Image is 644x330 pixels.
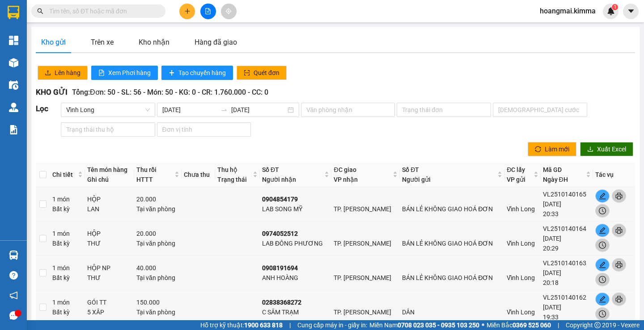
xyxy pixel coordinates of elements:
[595,292,610,306] button: edit
[237,66,287,80] button: scanQuét đơn
[52,240,70,247] span: Bất kỳ
[262,309,299,316] span: C SÂM TRẠM
[178,68,226,78] span: Tạo chuyến hàng
[52,309,70,316] span: Bất kỳ
[402,240,493,247] span: BÁN LẺ KHÔNG GIAO HOÁ ĐƠN
[402,176,431,183] span: Người gửi
[87,230,101,237] span: HỘP
[596,227,609,234] span: edit
[612,224,626,237] button: printer
[9,251,18,260] img: warehouse-icon
[596,296,609,303] span: edit
[543,313,559,321] span: 19:33
[612,227,626,234] span: printer
[52,170,76,180] span: Chi tiết
[596,207,609,214] span: clock-circle
[543,189,591,199] div: VL2510140165
[587,146,593,153] span: download
[596,276,609,283] span: clock-circle
[52,194,83,214] div: 1 món
[334,205,391,213] span: TP. [PERSON_NAME]
[262,166,279,173] span: Số ĐT
[334,274,391,281] span: TP. [PERSON_NAME]
[9,58,18,67] img: warehouse-icon
[136,205,175,213] span: Tại văn phòng
[297,320,367,330] span: Cung cấp máy in - giấy in:
[200,4,216,19] button: file-add
[136,166,157,173] span: Thu rồi
[595,224,610,237] button: edit
[136,240,175,247] span: Tại văn phòng
[217,176,247,183] span: Trạng thái
[262,274,298,281] span: ANH HOÀNG
[334,309,391,316] span: TP. [PERSON_NAME]
[595,307,610,321] button: clock-circle
[244,322,283,329] strong: 1900 633 818
[262,176,296,183] span: Người nhận
[398,322,479,329] strong: 0708 023 035 - 0935 103 250
[334,176,358,183] span: VP nhận
[334,240,391,247] span: TP. [PERSON_NAME]
[9,103,18,112] img: warehouse-icon
[221,4,237,19] button: aim
[136,264,156,272] span: 40.000
[612,292,626,306] button: printer
[41,37,66,48] div: Kho gửi
[184,8,191,14] span: plus
[596,261,609,268] span: edit
[533,5,603,17] span: hoangmai.kimma
[597,144,626,154] span: Xuất Excel
[91,66,158,80] button: file-textXem Phơi hàng
[543,258,591,268] div: VL2510140163
[543,210,559,217] span: 20:33
[402,309,415,316] span: DÂN
[162,105,217,115] input: Ngày bắt đầu
[334,166,356,173] span: ĐC giao
[612,192,626,200] span: printer
[36,104,48,113] span: Lọc
[402,205,493,213] span: BÁN LẺ KHÔNG GIAO HOÁ ĐƠN
[535,146,541,153] span: sync
[9,291,18,300] span: notification
[66,103,150,117] span: Vĩnh Long
[262,240,323,247] span: LAB ĐÔNG PHƯƠNG
[595,204,610,217] button: clock-circle
[98,70,105,77] span: file-text
[52,297,83,317] div: 1 món
[9,271,18,280] span: question-circle
[72,88,268,96] span: Tổng: Đơn: 50 - SL: 56 - Món: 50 - KG: 0 - CR: 1.760.000 - CC: 0
[580,142,633,156] button: downloadXuất Excel
[507,274,535,281] span: Vĩnh Long
[87,299,106,306] span: GÓI TT
[87,309,104,316] span: 5 XÂP
[543,245,559,252] span: 20:29
[91,37,114,48] div: Trên xe
[595,189,610,203] button: edit
[595,238,610,252] button: clock-circle
[108,68,151,78] span: Xem Phơi hàng
[220,106,228,113] span: swap-right
[627,7,635,15] span: caret-down
[507,240,535,247] span: Vĩnh Long
[9,311,18,320] span: message
[161,66,233,80] button: plusTạo chuyến hàng
[38,66,88,80] button: uploadLên hàng
[262,299,301,306] b: 02838368272
[612,4,618,10] sup: 1
[49,6,155,16] input: Tìm tên, số ĐT hoặc mã đơn
[402,274,493,281] span: BÁN LẺ KHÔNG GIAO HOÁ ĐƠN
[596,310,609,317] span: clock-circle
[87,240,101,247] span: THƯ
[136,299,160,306] span: 150.000
[225,8,232,14] span: aim
[543,235,561,242] span: [DATE]
[543,201,561,208] span: [DATE]
[87,274,101,281] span: THƯ
[594,322,601,328] span: copyright
[254,68,280,78] span: Quét đơn
[136,196,156,203] span: 20.000
[262,196,298,203] b: 0904854179
[507,176,525,183] span: VP gửi
[507,309,535,316] span: Vĩnh Long
[52,205,70,213] span: Bất kỳ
